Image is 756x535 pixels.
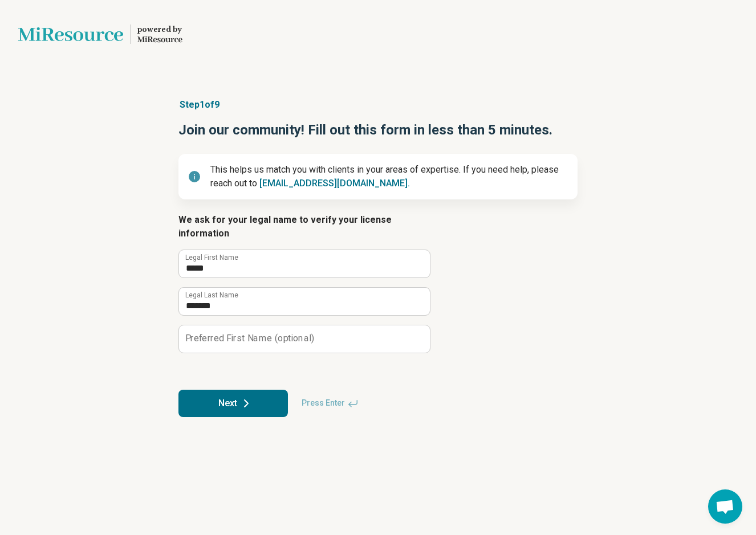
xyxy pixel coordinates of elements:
a: [EMAIL_ADDRESS][DOMAIN_NAME]. [259,178,410,189]
span: Press Enter [295,390,365,417]
label: Preferred First Name (optional) [185,334,314,343]
label: Legal First Name [185,254,238,261]
h1: Join our community! Fill out this form in less than 5 minutes. [178,121,578,140]
button: Next [178,390,288,417]
a: Lionspowered by [18,21,182,48]
img: Lions [18,21,123,48]
legend: We ask for your legal name to verify your license information [178,213,429,240]
label: Legal Last Name [185,292,238,299]
div: Open chat [708,489,742,524]
div: powered by [137,24,182,35]
p: This helps us match you with clients in your areas of expertise. If you need help, please reach o... [210,163,568,190]
p: Step 1 of 9 [178,98,578,112]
